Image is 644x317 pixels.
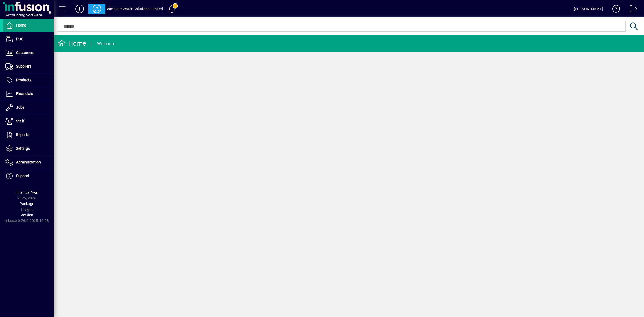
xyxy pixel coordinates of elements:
[3,128,54,142] a: Reports
[16,133,29,137] span: Reports
[15,190,39,195] span: Financial Year
[16,105,24,110] span: Jobs
[16,160,41,164] span: Administration
[3,142,54,155] a: Settings
[16,50,34,55] span: Customers
[3,46,54,60] a: Customers
[3,60,54,73] a: Suppliers
[21,213,33,217] span: Version
[3,101,54,114] a: Jobs
[608,1,620,19] a: Knowledge Base
[71,4,88,14] button: Add
[3,87,54,101] a: Financials
[88,4,105,14] button: Profile
[16,92,33,96] span: Financials
[574,5,603,13] div: [PERSON_NAME]
[3,169,54,183] a: Support
[16,119,24,123] span: Staff
[58,39,86,48] div: Home
[16,78,31,82] span: Products
[16,64,31,68] span: Suppliers
[16,23,26,27] span: Home
[16,37,23,41] span: POS
[105,5,163,13] div: Complete Water Solutions Limited
[3,156,54,169] a: Administration
[16,174,30,178] span: Support
[20,202,34,206] span: Package
[3,32,54,46] a: POS
[16,146,30,151] span: Settings
[3,115,54,128] a: Staff
[3,74,54,87] a: Products
[625,1,637,19] a: Logout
